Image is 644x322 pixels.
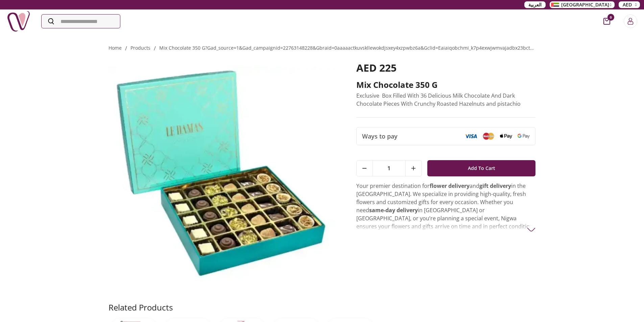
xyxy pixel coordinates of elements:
[624,15,637,28] button: Login
[482,132,495,140] img: Mastercard
[528,1,542,8] span: العربية
[159,45,585,51] a: mix chocolate 350 g?gad_source=1&gad_campaignid=22763148228&gbraid=0aaaaactkuvskllewokdjsxey4xzpw...
[465,134,477,139] img: Visa
[369,206,418,214] strong: same-day delivery
[7,9,30,33] img: Nigwa-uae-gifts
[356,182,536,271] p: Your premier destination for and in the [GEOGRAPHIC_DATA]. We specialize in providing high-qualit...
[500,134,512,139] img: Apple Pay
[154,44,156,52] li: /
[527,225,535,234] img: arrow
[468,162,495,174] span: Add To Cart
[356,61,397,75] span: AED 225
[623,1,632,8] span: AED
[561,1,609,8] span: [GEOGRAPHIC_DATA]
[551,3,559,7] img: Arabic_dztd3n.png
[427,160,536,176] button: Add To Cart
[109,62,337,287] img: Mix Chocolate 350 G
[603,18,610,25] button: cart-button
[550,1,615,8] button: [GEOGRAPHIC_DATA]
[130,45,150,51] a: products
[125,44,127,52] li: /
[356,92,536,108] p: Exclusive Box Filled With 36 Delicious Milk Chocolate And Dark Chocolate Pieces With Crunchy Roas...
[479,182,511,190] strong: gift delivery
[362,131,398,141] span: Ways to pay
[619,1,640,8] button: AED
[430,182,470,190] strong: flower delivery
[109,302,173,313] h2: Related Products
[373,160,405,176] span: 1
[607,14,614,21] span: 0
[109,45,122,51] a: Home
[356,79,536,90] h2: Mix Chocolate 350 G
[42,15,120,28] input: Search
[518,134,530,139] img: Google Pay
